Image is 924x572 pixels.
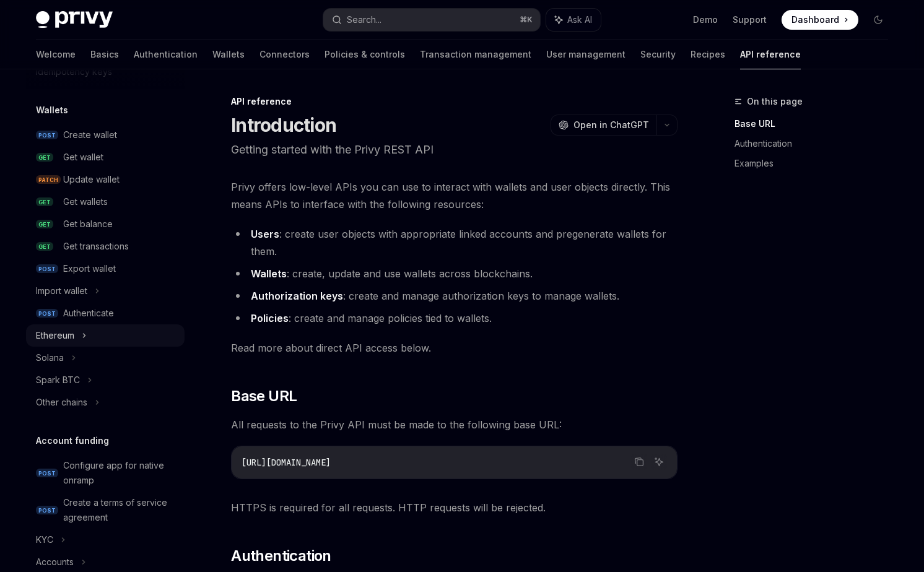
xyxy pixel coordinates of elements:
span: Base URL [231,386,297,406]
a: Welcome [36,40,76,69]
div: Search... [347,12,381,27]
a: Basics [90,40,119,69]
a: Policies & controls [325,40,405,69]
a: Demo [693,14,718,26]
a: Authentication [134,40,198,69]
a: GETGet wallet [26,146,185,168]
a: Transaction management [420,40,531,69]
span: POST [36,469,58,478]
a: API reference [740,40,801,69]
span: Privy offers low-level APIs you can use to interact with wallets and user objects directly. This ... [231,178,678,213]
span: On this page [747,94,803,109]
img: dark logo [36,11,113,28]
div: Other chains [36,395,87,410]
a: GETGet wallets [26,191,185,213]
div: Get balance [63,217,113,232]
div: Ethereum [36,328,74,343]
div: Spark BTC [36,373,80,388]
div: Export wallet [63,261,116,276]
a: Examples [734,154,898,173]
div: Get wallets [63,194,108,209]
a: POSTAuthenticate [26,302,185,324]
a: User management [546,40,625,69]
span: GET [36,197,53,207]
span: PATCH [36,175,61,184]
li: : create and manage authorization keys to manage wallets. [231,287,678,305]
a: GETGet balance [26,213,185,235]
div: Update wallet [63,172,120,187]
div: Solana [36,350,64,365]
span: GET [36,220,53,229]
a: PATCHUpdate wallet [26,168,185,191]
span: Dashboard [791,14,839,26]
a: POSTCreate a terms of service agreement [26,492,185,529]
li: : create user objects with appropriate linked accounts and pregenerate wallets for them. [231,225,678,260]
div: Accounts [36,555,74,570]
span: GET [36,242,53,251]
span: POST [36,506,58,515]
a: Wallets [212,40,245,69]
div: Authenticate [63,306,114,321]
a: GETGet transactions [26,235,185,258]
h1: Introduction [231,114,336,136]
a: Recipes [691,40,725,69]
p: Getting started with the Privy REST API [231,141,678,158]
a: POSTCreate wallet [26,124,185,146]
button: Ask AI [546,9,601,31]
span: POST [36,264,58,274]
button: Open in ChatGPT [551,115,656,136]
span: Authentication [231,546,331,566]
span: HTTPS is required for all requests. HTTP requests will be rejected. [231,499,678,516]
span: POST [36,309,58,318]
div: KYC [36,532,53,547]
a: Support [733,14,767,26]
span: All requests to the Privy API must be made to the following base URL: [231,416,678,433]
a: POSTConfigure app for native onramp [26,454,185,492]
div: Get wallet [63,150,103,165]
span: Read more about direct API access below. [231,339,678,357]
a: Authentication [734,134,898,154]
span: Ask AI [567,14,592,26]
li: : create, update and use wallets across blockchains. [231,265,678,282]
a: Security [640,40,676,69]
div: Configure app for native onramp [63,458,177,488]
div: Get transactions [63,239,129,254]
button: Search...⌘K [323,9,540,31]
div: Import wallet [36,284,87,298]
div: API reference [231,95,678,108]
strong: Policies [251,312,289,324]
button: Ask AI [651,454,667,470]
span: Open in ChatGPT [573,119,649,131]
strong: Authorization keys [251,290,343,302]
button: Toggle dark mode [868,10,888,30]
span: ⌘ K [520,15,533,25]
strong: Users [251,228,279,240]
span: [URL][DOMAIN_NAME] [242,457,331,468]
a: Dashboard [782,10,858,30]
button: Copy the contents from the code block [631,454,647,470]
div: Create wallet [63,128,117,142]
span: POST [36,131,58,140]
div: Create a terms of service agreement [63,495,177,525]
a: POSTExport wallet [26,258,185,280]
strong: Wallets [251,267,287,280]
li: : create and manage policies tied to wallets. [231,310,678,327]
h5: Account funding [36,433,109,448]
a: Base URL [734,114,898,134]
h5: Wallets [36,103,68,118]
a: Connectors [259,40,310,69]
span: GET [36,153,53,162]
